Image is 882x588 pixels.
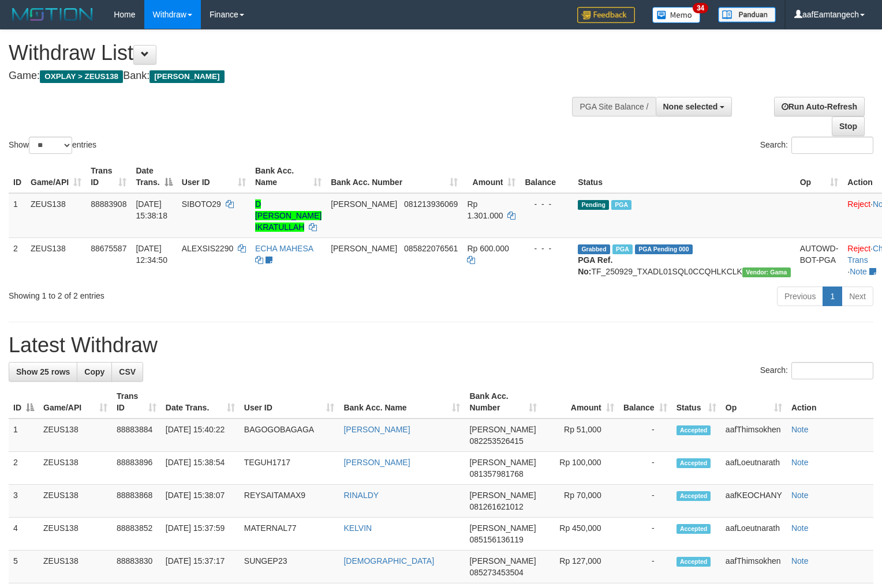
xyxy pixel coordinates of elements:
td: ZEUS138 [39,551,112,583]
img: panduan.png [718,7,776,22]
td: 88883884 [112,419,161,452]
td: ZEUS138 [39,518,112,551]
span: [PERSON_NAME] [469,556,536,566]
td: TF_250929_TXADL01SQL0CCQHLKCLK [573,238,795,282]
td: ZEUS138 [39,452,112,485]
a: Note [791,425,809,434]
td: 88883830 [112,551,161,583]
td: Rp 127,000 [541,551,619,583]
a: Copy [77,362,112,382]
th: Bank Acc. Name: activate to sort column ascending [251,160,326,193]
a: Note [791,523,809,533]
button: None selected [656,97,732,116]
td: 2 [9,452,39,485]
label: Search: [760,362,873,379]
th: Trans ID: activate to sort column ascending [112,386,161,419]
img: Button%20Memo.svg [652,7,701,23]
span: OXPLAY > ZEUS138 [40,70,123,83]
a: [PERSON_NAME] [343,458,410,467]
th: Bank Acc. Number: activate to sort column ascending [465,386,541,419]
td: ZEUS138 [39,485,112,518]
td: 88883852 [112,518,161,551]
td: - [619,518,672,551]
div: - - - [525,198,569,210]
span: PGA Pending [635,244,693,254]
th: Status: activate to sort column ascending [672,386,721,419]
span: Copy 082253526415 to clipboard [469,436,523,446]
a: Reject [847,199,870,209]
th: Balance: activate to sort column ascending [619,386,672,419]
td: [DATE] 15:38:07 [161,485,240,518]
td: MATERNAL77 [240,518,339,551]
label: Search: [760,137,873,154]
th: Balance [520,160,573,193]
td: 3 [9,485,39,518]
span: None selected [663,102,718,111]
span: Rp 1.301.000 [467,199,503,220]
span: CSV [119,367,136,376]
span: Accepted [677,491,711,501]
td: aafLoeutnarath [721,518,787,551]
td: [DATE] 15:37:17 [161,551,240,583]
span: Accepted [677,557,711,567]
span: Rp 600.000 [467,244,509,253]
a: Note [791,458,809,467]
span: Marked by aafanarl [611,200,631,210]
td: - [619,551,672,583]
span: Pending [578,200,609,210]
a: 1 [823,287,842,306]
a: Note [850,267,867,276]
span: 88883908 [91,199,126,209]
td: AUTOWD-BOT-PGA [795,238,843,282]
td: [DATE] 15:37:59 [161,518,240,551]
label: Show entries [9,137,96,154]
h1: Withdraw List [9,42,577,65]
td: BAGOGOBAGAGA [240,419,339,452]
span: [PERSON_NAME] [469,523,536,533]
th: Op: activate to sort column ascending [795,160,843,193]
a: ECHA MAHESA [255,244,313,253]
a: [PERSON_NAME] [343,425,410,434]
th: Action [787,386,873,419]
td: 88883868 [112,485,161,518]
a: D [PERSON_NAME] IKRATULLAH [255,199,322,232]
span: Accepted [677,524,711,534]
span: 34 [693,3,708,13]
span: Copy [84,367,104,376]
a: Note [791,556,809,566]
span: [PERSON_NAME] [331,244,397,253]
a: RINALDY [343,491,379,500]
th: ID [9,160,26,193]
img: MOTION_logo.png [9,6,96,23]
td: [DATE] 15:38:54 [161,452,240,485]
select: Showentries [29,137,72,154]
td: [DATE] 15:40:22 [161,419,240,452]
td: 88883896 [112,452,161,485]
div: PGA Site Balance / [572,97,655,116]
span: [PERSON_NAME] [469,491,536,500]
a: Show 25 rows [9,362,77,382]
span: Show 25 rows [16,367,70,376]
td: Rp 100,000 [541,452,619,485]
td: - [619,419,672,452]
td: ZEUS138 [26,238,86,282]
th: Game/API: activate to sort column ascending [26,160,86,193]
span: Copy 081261621012 to clipboard [469,502,523,511]
td: aafThimsokhen [721,551,787,583]
div: - - - [525,243,569,254]
th: User ID: activate to sort column ascending [177,160,251,193]
td: - [619,485,672,518]
input: Search: [791,137,873,154]
th: Status [573,160,795,193]
th: User ID: activate to sort column ascending [240,386,339,419]
h4: Game: Bank: [9,70,577,82]
td: - [619,452,672,485]
td: Rp 450,000 [541,518,619,551]
span: Copy 081213936069 to clipboard [404,199,458,209]
a: KELVIN [343,523,372,533]
td: aafLoeutnarath [721,452,787,485]
span: Accepted [677,425,711,435]
td: TEGUH1717 [240,452,339,485]
span: [DATE] 15:38:18 [136,199,167,220]
span: Accepted [677,458,711,468]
